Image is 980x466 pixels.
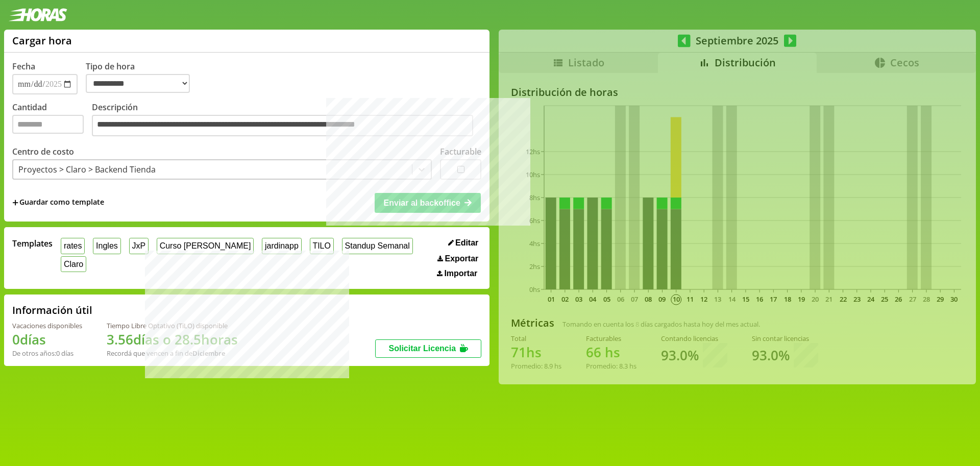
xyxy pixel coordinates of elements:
label: Fecha [12,61,35,72]
button: JxP [129,238,149,254]
button: Standup Semanal [342,238,413,254]
input: Cantidad [12,115,84,134]
label: Facturable [440,146,481,157]
button: Editar [445,238,482,248]
label: Descripción [92,102,481,139]
div: Vacaciones disponibles [12,321,82,330]
b: Diciembre [192,349,225,358]
img: logotipo [8,8,67,21]
label: Tipo de hora [86,61,198,94]
h1: 3.56 días o 28.5 horas [107,330,238,349]
span: + [12,197,18,208]
label: Centro de costo [12,146,74,157]
select: Tipo de hora [86,74,190,93]
button: Claro [61,256,86,272]
button: Exportar [434,254,481,264]
button: TILO [310,238,334,254]
button: rates [61,238,85,254]
h1: Cargar hora [12,34,72,47]
div: Tiempo Libre Optativo (TiLO) disponible [107,321,238,330]
button: Curso [PERSON_NAME] [157,238,254,254]
span: Importar [444,269,477,278]
button: Ingles [93,238,120,254]
button: Solicitar Licencia [375,339,481,358]
button: jardinapp [262,238,301,254]
h1: 0 días [12,330,82,349]
div: Proyectos > Claro > Backend Tienda [18,164,156,175]
span: Templates [12,238,53,249]
span: +Guardar como template [12,197,104,208]
div: De otros años: 0 días [12,349,82,358]
span: Enviar al backoffice [384,199,460,207]
span: Exportar [445,254,479,263]
div: Recordá que vencen a fin de [107,349,238,358]
button: Enviar al backoffice [375,193,481,212]
h2: Información útil [12,303,92,317]
textarea: Descripción [92,115,473,136]
label: Cantidad [12,102,92,139]
span: Editar [455,238,478,248]
span: Solicitar Licencia [388,344,456,353]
